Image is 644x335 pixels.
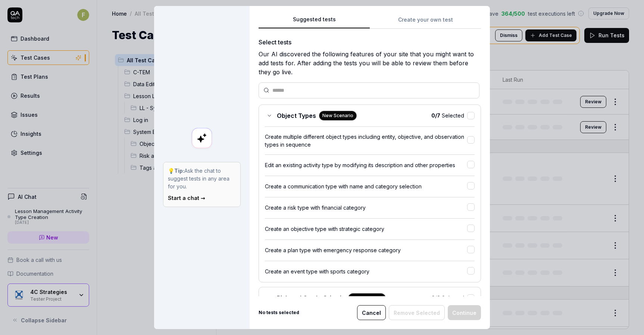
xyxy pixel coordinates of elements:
[370,15,481,29] button: Create your own test
[259,15,370,29] button: Suggested tests
[265,225,467,233] div: Create an objective type with strategic category
[259,50,481,76] div: Our AI discovered the following features of your site that you might want to add tests for. After...
[259,309,299,316] b: No tests selected
[265,133,467,148] div: Create multiple different object types including entity, objective, and observation types in sequ...
[277,111,316,120] span: Object Types
[431,112,440,119] b: 0 / 7
[168,195,205,201] a: Start a chat →
[168,167,236,190] p: 💡 Ask the chat to suggest tests in any area for you.
[265,267,467,275] div: Create an event type with sports category
[265,161,467,169] div: Edit an existing activity type by modifying its description and other properties
[389,305,445,320] button: Remove Selected
[265,204,467,212] div: Create a risk type with financial category
[319,111,357,120] div: New Scenario
[174,167,184,174] strong: Tip:
[431,112,464,119] span: Selected
[431,295,440,301] b: 0 / 2
[277,294,345,303] span: Risk and Grade Criteria
[448,305,481,320] button: Continue
[431,294,464,302] span: Selected
[348,293,386,303] div: New Scenario
[265,182,467,190] div: Create a communication type with name and category selection
[259,38,481,47] div: Select tests
[265,246,467,254] div: Create a plan type with emergency response category
[357,305,386,320] button: Cancel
